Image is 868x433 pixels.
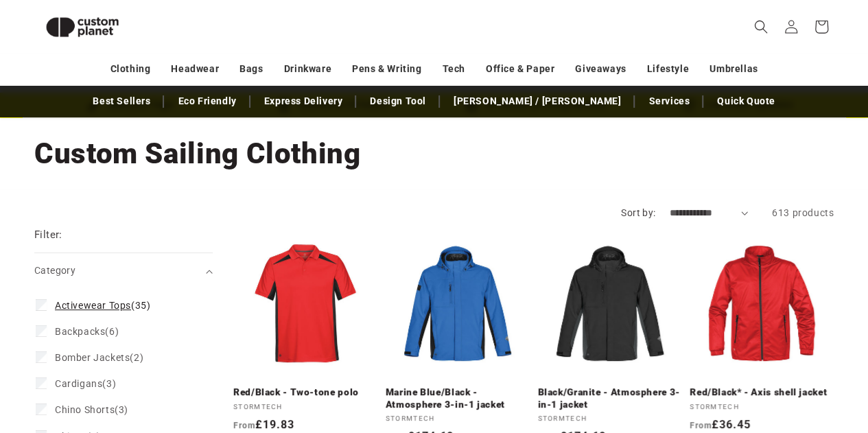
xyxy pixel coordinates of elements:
span: (3) [55,403,128,416]
a: Tech [442,57,465,81]
a: Office & Paper [486,57,554,81]
a: Best Sellers [86,89,157,113]
iframe: Chat Widget [639,285,868,433]
span: (6) [55,325,119,338]
summary: Category (0 selected) [34,253,213,288]
a: Headwear [171,57,219,81]
h1: Custom Sailing Clothing [34,135,834,172]
h2: Filter: [34,227,62,243]
span: Bomber Jackets [55,352,130,363]
a: Black/Granite - Atmosphere 3-in-1 jacket [538,386,682,410]
summary: Search [746,12,776,42]
span: 613 products [772,207,834,218]
a: Eco Friendly [171,89,243,113]
a: Express Delivery [257,89,350,113]
a: Clothing [110,57,151,81]
span: Backpacks [55,326,105,337]
a: Services [642,89,696,113]
label: Sort by: [621,207,655,218]
a: [PERSON_NAME] / [PERSON_NAME] [447,89,628,113]
span: Chino Shorts [55,404,115,415]
span: Activewear Tops [55,300,131,311]
a: Lifestyle [647,57,689,81]
a: Design Tool [363,89,433,113]
span: (3) [55,377,116,390]
span: (35) [55,299,150,312]
a: Pens & Writing [352,57,421,81]
span: (2) [55,351,143,364]
span: Cardigans [55,378,102,389]
a: Quick Quote [710,89,782,113]
img: Custom Planet [34,5,130,49]
a: Giveaways [575,57,626,81]
a: Drinkware [284,57,331,81]
a: Umbrellas [709,57,758,81]
a: Bags [239,57,263,81]
a: Red/Black - Two-tone polo [233,386,377,399]
a: Marine Blue/Black - Atmosphere 3-in-1 jacket [386,386,530,410]
span: Category [34,265,75,276]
